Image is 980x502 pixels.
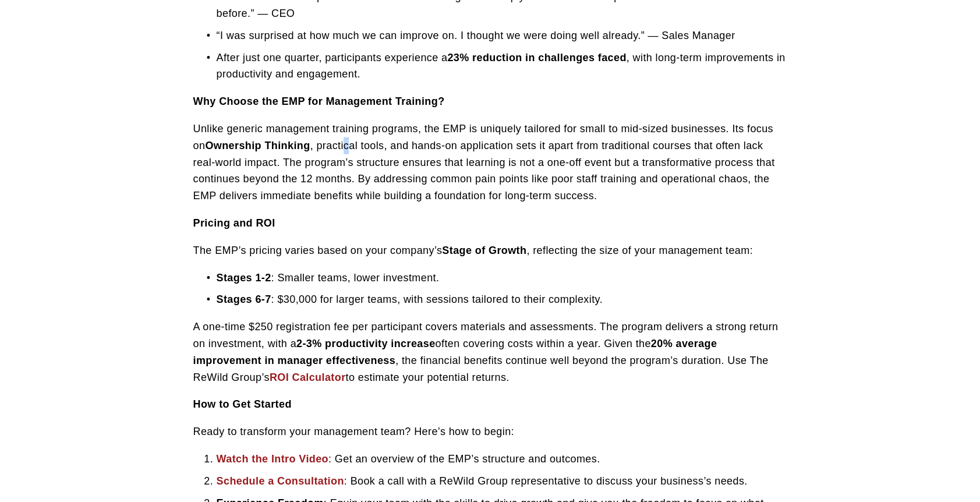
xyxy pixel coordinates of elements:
[193,423,787,440] p: Ready to transform your management team? Here’s how to begin:
[193,96,445,107] strong: Why Choose the EMP for Management Training?
[270,372,346,383] a: ROI Calculator
[193,217,275,229] strong: Pricing and ROI
[193,338,720,366] strong: 20% average improvement in manager effectiveness
[217,294,271,305] strong: Stages 6-7
[447,52,626,63] strong: 23% reduction in challenges faced
[442,245,526,256] strong: Stage of Growth
[217,291,787,308] p: : $30,000 for larger teams, with sessions tailored to their complexity.
[193,398,292,410] strong: How to Get Started
[205,140,310,151] strong: Ownership Thinking
[217,451,787,468] p: : Get an overview of the EMP’s structure and outcomes.
[193,242,787,259] p: The EMP’s pricing varies based on your company’s , reflecting the size of your management team:
[217,270,787,287] p: : Smaller teams, lower investment.
[217,50,787,83] p: After just one quarter, participants experience a , with long-term improvements in productivity a...
[217,473,787,490] p: : Book a call with a ReWild Group representative to discuss your business’s needs.
[296,338,436,349] strong: 2-3% productivity increase
[217,272,271,284] strong: Stages 1-2
[217,453,328,465] a: Watch the Intro Video
[217,475,344,487] a: Schedule a Consultation
[193,319,787,386] p: A one-time $250 registration fee per participant covers materials and assessments. The program de...
[193,121,787,204] p: Unlike generic management training programs, the EMP is uniquely tailored for small to mid-sized ...
[217,27,787,44] p: “I was surprised at how much we can improve on. I thought we were doing well already.” — Sales Ma...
